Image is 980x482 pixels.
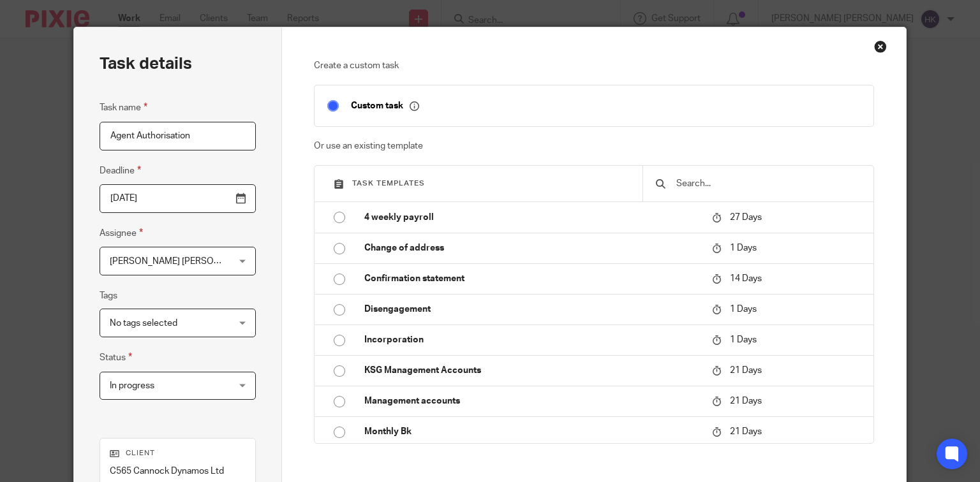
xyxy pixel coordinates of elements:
[364,333,699,346] p: Incorporation
[730,427,762,436] span: 21 Days
[100,184,256,213] input: Use the arrow keys to pick a date
[730,274,762,283] span: 14 Days
[314,140,874,152] p: Or use an existing template
[730,397,762,405] span: 21 Days
[100,163,141,178] label: Deadline
[100,226,143,240] label: Assignee
[314,59,874,72] p: Create a custom task
[675,177,861,191] input: Search...
[100,122,256,150] input: Task name
[874,40,887,53] div: Close this dialog window
[730,366,762,375] span: 21 Days
[364,364,699,377] p: KSG Management Accounts
[364,242,699,254] p: Change of address
[730,335,757,344] span: 1 Days
[351,100,419,112] p: Custom task
[110,465,246,478] p: C565 Cannock Dynamos Ltd
[110,257,252,266] span: [PERSON_NAME] [PERSON_NAME]
[100,350,132,365] label: Status
[730,305,757,314] span: 1 Days
[352,180,425,187] span: Task templates
[100,100,147,115] label: Task name
[364,211,699,224] p: 4 weekly payroll
[364,272,699,285] p: Confirmation statement
[110,319,177,328] span: No tags selected
[730,213,762,222] span: 27 Days
[100,53,192,75] h2: Task details
[364,425,699,438] p: Monthly Bk
[100,289,117,302] label: Tags
[364,303,699,316] p: Disengagement
[364,395,699,407] p: Management accounts
[730,244,757,252] span: 1 Days
[110,448,246,458] p: Client
[110,381,154,390] span: In progress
